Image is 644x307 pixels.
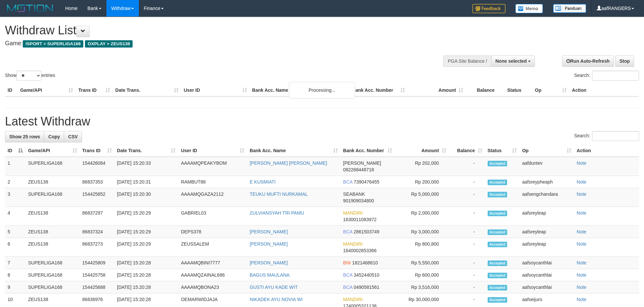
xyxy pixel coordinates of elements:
[343,260,351,265] span: BNI
[488,242,507,247] span: Accepted
[5,226,25,238] td: 5
[80,176,114,188] td: 86837353
[178,157,247,176] td: AAAAMQPEAKYBOM
[569,84,639,96] th: Action
[250,297,302,302] a: NIKADEK AYU NOVIA WI
[18,84,76,96] th: Game/API
[519,145,574,157] th: Op: activate to sort column ascending
[80,281,114,293] td: 154425688
[80,188,114,207] td: 154425852
[80,226,114,238] td: 86837324
[68,134,78,139] span: CSV
[76,84,113,96] th: Trans ID
[5,24,423,37] h1: Withdraw List
[114,188,179,207] td: [DATE] 15:20:30
[488,180,507,185] span: Accepted
[64,131,82,142] a: CSV
[449,238,485,257] td: -
[395,157,449,176] td: Rp 202,000
[48,134,60,139] span: Copy
[592,131,639,141] input: Search:
[178,188,247,207] td: AAAAMQGAZA2112
[5,281,25,293] td: 9
[395,188,449,207] td: Rp 5,000,000
[178,281,247,293] td: AAAAMQBONA23
[80,257,114,269] td: 154425809
[25,176,80,188] td: ZEUS138
[5,257,25,269] td: 7
[354,229,380,234] span: Copy 2861503749 to clipboard
[488,273,507,278] span: Accepted
[491,55,535,67] button: None selected
[80,145,114,157] th: Trans ID: activate to sort column ascending
[574,131,639,141] label: Search:
[250,179,275,185] a: E KUSMIATI
[5,269,25,281] td: 8
[25,157,80,176] td: SUPERLIGA168
[592,71,639,81] input: Search:
[25,188,80,207] td: SUPERLIGA168
[178,257,247,269] td: AAAAMQBINI7777
[343,285,352,290] span: BCA
[114,238,179,257] td: [DATE] 15:20:29
[515,4,543,13] img: Button%20Memo.svg
[574,145,639,157] th: Action
[574,71,639,81] label: Search:
[114,145,179,157] th: Date Trans.: activate to sort column ascending
[5,115,639,128] h1: Latest Withdraw
[25,207,80,226] td: ZEUS138
[343,167,374,172] span: Copy 082268448718 to clipboard
[343,241,363,247] span: MANDIRI
[496,58,527,64] span: None selected
[80,269,114,281] td: 154425758
[504,84,532,96] th: Status
[343,191,365,197] span: SEABANK
[577,272,586,278] a: Note
[343,272,352,278] span: BCA
[5,84,18,96] th: ID
[577,160,586,166] a: Note
[5,131,44,142] a: Show 25 rows
[5,188,25,207] td: 3
[449,226,485,238] td: -
[343,248,377,253] span: Copy 1640002853366 to clipboard
[519,257,574,269] td: aafsoycanthlai
[519,281,574,293] td: aafsoycanthlai
[449,157,485,176] td: -
[17,71,41,81] select: Showentries
[472,4,505,13] img: Feedback.jpg
[23,40,83,48] span: ISPORT > SUPERLIGA168
[488,211,507,216] span: Accepted
[343,229,352,234] span: BCA
[577,285,586,290] a: Note
[44,131,64,142] a: Copy
[343,179,352,185] span: BCA
[343,198,374,203] span: Copy 901909034800 to clipboard
[247,145,341,157] th: Bank Acc. Name: activate to sort column ascending
[250,84,350,96] th: Bank Acc. Name
[408,84,466,96] th: Amount
[5,238,25,257] td: 6
[343,297,363,302] span: MANDIRI
[577,260,586,265] a: Note
[395,145,449,157] th: Amount: activate to sort column ascending
[114,226,179,238] td: [DATE] 15:20:29
[178,238,247,257] td: ZEUSSALEM
[114,281,179,293] td: [DATE] 15:20:28
[250,229,288,234] a: [PERSON_NAME]
[114,207,179,226] td: [DATE] 15:20:29
[289,82,355,98] div: Processing...
[178,207,247,226] td: GABRIEL03
[114,257,179,269] td: [DATE] 15:20:28
[25,226,80,238] td: ZEUS138
[5,40,423,47] h4: Game:
[449,257,485,269] td: -
[341,145,395,157] th: Bank Acc. Number: activate to sort column ascending
[80,157,114,176] td: 154426084
[577,229,586,234] a: Note
[250,272,290,278] a: BAGUS MAULANA
[519,238,574,257] td: aafsreyleap
[354,285,380,290] span: Copy 0490581561 to clipboard
[519,188,574,207] td: aafsengchandara
[25,238,80,257] td: ZEUS138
